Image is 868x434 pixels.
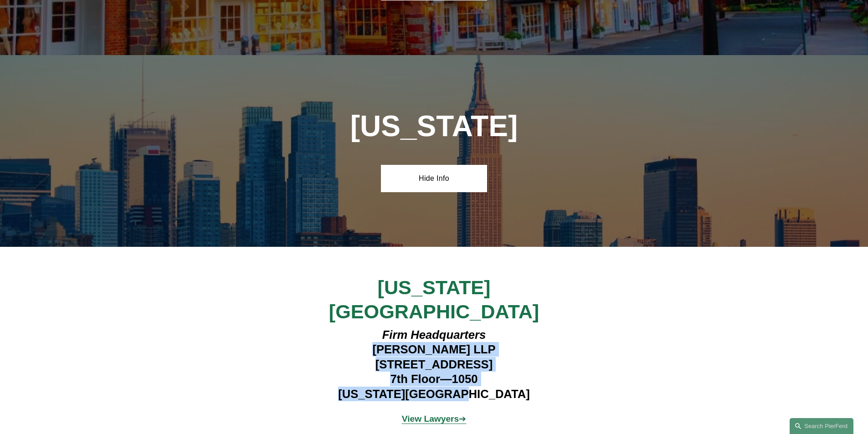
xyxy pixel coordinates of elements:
span: [US_STATE][GEOGRAPHIC_DATA] [329,276,539,322]
a: View Lawyers➔ [402,414,467,424]
span: ➔ [402,414,467,424]
em: Firm Headquarters [382,328,486,341]
h4: [PERSON_NAME] LLP [STREET_ADDRESS] 7th Floor—1050 [US_STATE][GEOGRAPHIC_DATA] [301,327,567,401]
a: Hide Info [381,165,487,192]
strong: View Lawyers [402,414,459,424]
h1: [US_STATE] [301,110,567,143]
a: Search this site [790,418,853,434]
